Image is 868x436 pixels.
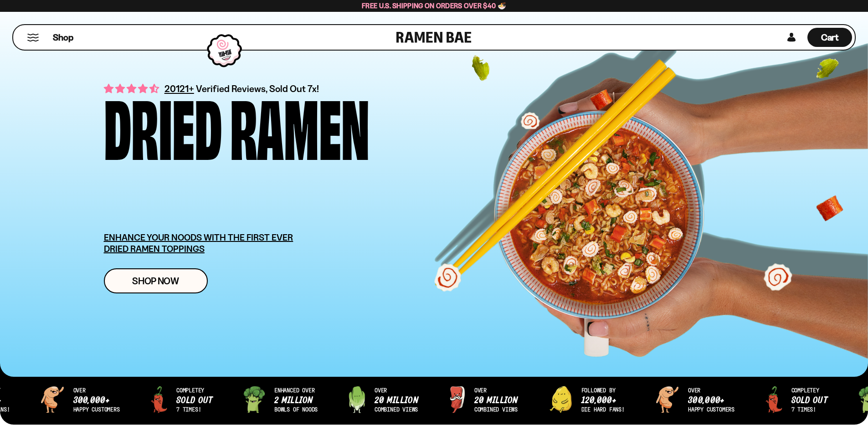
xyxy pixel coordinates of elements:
span: Cart [821,32,839,43]
a: Shop [53,28,73,47]
a: Shop Now [104,268,208,293]
span: Shop [53,31,73,44]
span: Shop Now [132,276,179,286]
div: Dried [104,93,222,156]
div: Ramen [230,93,370,156]
span: Free U.S. Shipping on Orders over $40 🍜 [362,1,506,10]
div: Cart [807,25,852,50]
button: Mobile Menu Trigger [27,34,39,41]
